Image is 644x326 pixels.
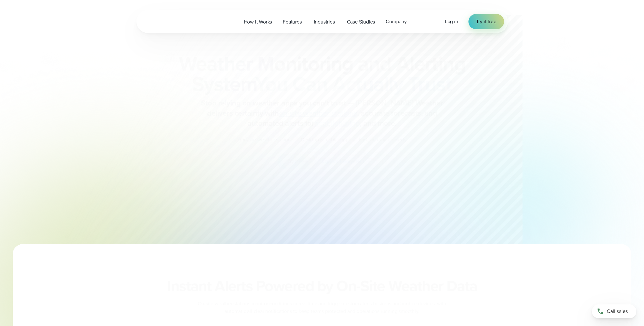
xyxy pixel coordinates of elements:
[347,18,375,26] span: Case Studies
[476,18,496,25] span: Try it free
[445,18,458,25] a: Log in
[592,304,636,318] a: Call sales
[386,18,407,25] span: Company
[283,18,301,26] span: Features
[244,18,272,26] span: How it Works
[314,18,335,26] span: Industries
[239,15,278,28] a: How it Works
[468,14,504,29] a: Try it free
[607,308,628,315] span: Call sales
[342,15,381,28] a: Case Studies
